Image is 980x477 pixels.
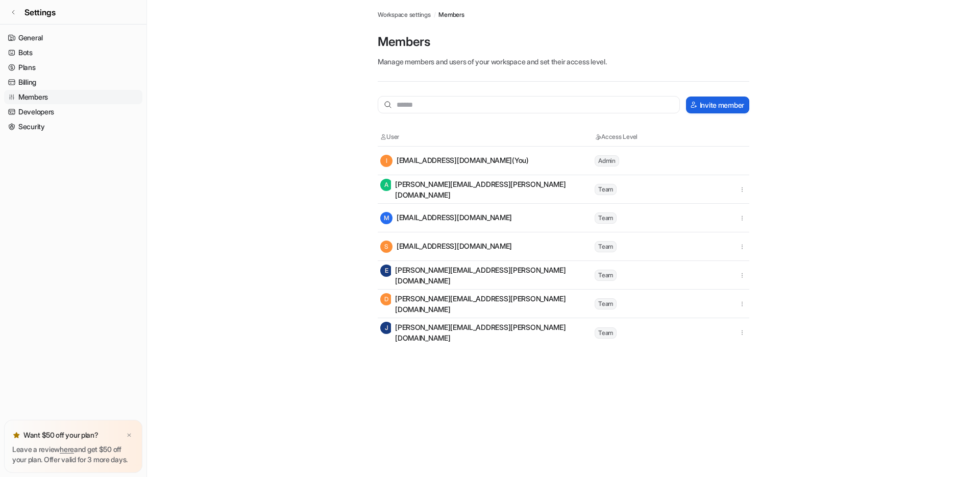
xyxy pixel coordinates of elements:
a: Security [4,120,142,134]
span: Team [595,327,617,339]
div: [PERSON_NAME][EMAIL_ADDRESS][PERSON_NAME][DOMAIN_NAME] [380,322,594,343]
img: Access Level [595,134,601,140]
p: Manage members and users of your workspace and set their access level. [378,56,749,67]
span: / [434,10,436,19]
span: Settings [24,6,56,18]
a: here [60,445,74,454]
img: x [126,432,132,439]
span: E [380,265,393,277]
button: Invite member [686,97,749,113]
span: Admin [595,155,619,166]
div: [EMAIL_ADDRESS][DOMAIN_NAME] [380,241,512,253]
div: [PERSON_NAME][EMAIL_ADDRESS][PERSON_NAME][DOMAIN_NAME] [380,293,594,315]
a: Developers [4,105,142,119]
img: star [12,431,20,439]
a: Workspace settings [378,10,431,19]
p: Want $50 off your plan? [23,430,99,440]
a: Members [4,90,142,104]
span: Team [595,298,617,309]
a: Billing [4,75,142,89]
span: Team [595,241,617,252]
span: Team [595,212,617,224]
th: User [380,132,594,142]
span: D [380,293,393,305]
a: Plans [4,60,142,75]
p: Members [378,34,749,50]
a: General [4,31,142,45]
a: Members [438,10,464,19]
div: [PERSON_NAME][EMAIL_ADDRESS][PERSON_NAME][DOMAIN_NAME] [380,265,594,286]
div: [EMAIL_ADDRESS][DOMAIN_NAME] (You) [380,155,529,167]
span: M [380,212,393,224]
p: Leave a review and get $50 off your plan. Offer valid for 3 more days. [12,444,134,465]
div: [EMAIL_ADDRESS][DOMAIN_NAME] [380,212,512,224]
span: J [380,322,393,334]
div: [PERSON_NAME][EMAIL_ADDRESS][PERSON_NAME][DOMAIN_NAME] [380,179,594,200]
span: Team [595,270,617,281]
span: I [380,155,393,167]
th: Access Level [594,132,686,142]
span: Team [595,184,617,195]
span: A [380,179,393,191]
img: User [380,134,386,140]
span: S [380,241,393,253]
a: Bots [4,45,142,60]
